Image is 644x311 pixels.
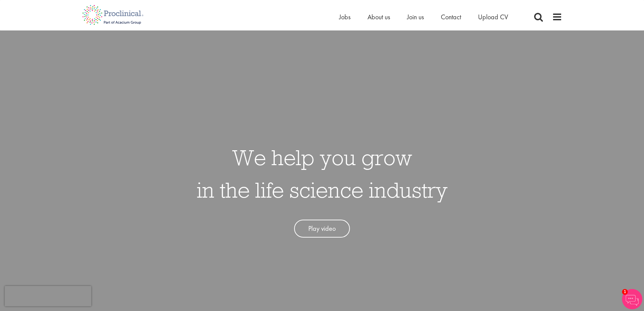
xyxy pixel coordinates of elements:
img: Chatbot [622,289,642,309]
a: Play video [294,220,350,238]
a: Join us [407,13,424,21]
h1: We help you grow in the life science industry [197,141,448,206]
a: Contact [441,13,461,21]
a: About us [367,13,390,21]
a: Jobs [339,13,351,21]
span: 1 [622,289,628,295]
a: Upload CV [478,13,508,21]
